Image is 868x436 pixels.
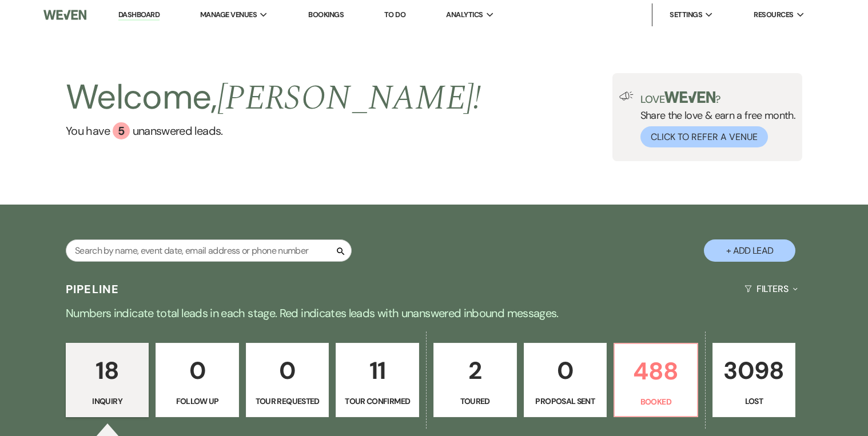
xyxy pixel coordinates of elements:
[113,122,130,139] div: 5
[740,274,802,304] button: Filters
[384,10,405,19] a: To Do
[66,122,481,139] a: You have 5 unanswered leads.
[531,395,600,407] p: Proposal Sent
[446,9,483,21] span: Analytics
[720,351,789,390] p: 3098
[163,351,232,390] p: 0
[66,239,352,262] input: Search by name, event date, email address or phone number
[246,343,329,417] a: 0Tour Requested
[622,395,690,408] p: Booked
[634,91,796,147] div: Share the love & earn a free month.
[640,126,768,147] button: Click to Refer a Venue
[664,91,715,103] img: weven-logo-green.svg
[614,343,698,417] a: 488Booked
[66,281,120,297] h3: Pipeline
[200,9,257,21] span: Manage Venues
[441,351,509,390] p: 2
[66,343,149,417] a: 18Inquiry
[531,351,600,390] p: 0
[66,73,481,122] h2: Welcome,
[640,91,796,105] p: Love ?
[712,343,796,417] a: 3098Lost
[73,395,142,407] p: Inquiry
[336,343,419,417] a: 11Tour Confirmed
[343,395,412,407] p: Tour Confirmed
[720,395,789,407] p: Lost
[253,351,322,390] p: 0
[163,395,232,407] p: Follow Up
[343,351,412,390] p: 11
[524,343,607,417] a: 0Proposal Sent
[622,352,690,390] p: 488
[619,91,634,101] img: loud-speaker-illustration.svg
[118,10,160,21] a: Dashboard
[308,10,344,19] a: Bookings
[217,72,481,125] span: [PERSON_NAME] !
[253,395,322,407] p: Tour Requested
[22,304,846,322] p: Numbers indicate total leads in each stage. Red indicates leads with unanswered inbound messages.
[441,395,509,407] p: Toured
[433,343,517,417] a: 2Toured
[156,343,239,417] a: 0Follow Up
[43,3,86,27] img: Weven Logo
[670,9,702,21] span: Settings
[704,239,795,262] button: + Add Lead
[73,351,142,390] p: 18
[754,9,793,21] span: Resources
